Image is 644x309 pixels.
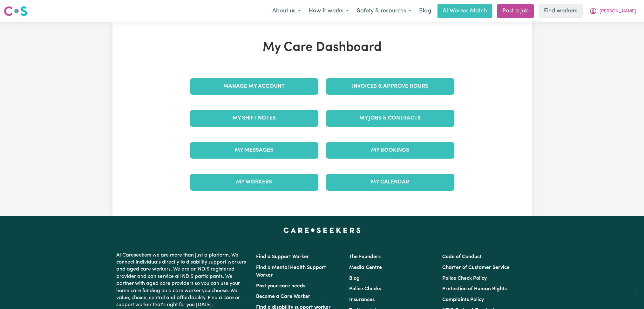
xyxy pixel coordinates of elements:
a: Find a Support Worker [256,254,309,259]
a: My Calendar [326,174,454,190]
a: Manage My Account [190,78,318,95]
a: Police Checks [349,286,381,292]
a: Insurances [349,297,375,302]
button: My Account [585,4,640,18]
a: Police Check Policy [442,276,487,281]
a: Post a job [497,4,534,18]
h1: My Care Dashboard [186,40,458,55]
a: Blog [349,276,360,281]
button: How it works [305,4,353,18]
a: Become a Care Worker [256,294,310,299]
a: Complaints Policy [442,297,484,302]
button: Safety & resources [353,4,415,18]
a: Find workers [539,4,583,18]
iframe: Button to launch messaging window [619,284,639,304]
a: Post your care needs [256,284,305,289]
a: Protection of Human Rights [442,286,507,292]
a: Find a Mental Health Support Worker [256,265,326,278]
a: Code of Conduct [442,254,482,259]
a: AI Worker Match [437,4,492,18]
a: My Shift Notes [190,110,318,127]
a: Invoices & Approve Hours [326,78,454,95]
a: My Workers [190,174,318,190]
button: About us [268,4,305,18]
a: Media Centre [349,265,382,270]
a: My Bookings [326,142,454,159]
span: [PERSON_NAME] [600,8,636,15]
a: The Founders [349,254,381,259]
a: Blog [415,4,435,18]
a: My Messages [190,142,318,159]
a: Careseekers logo [4,4,27,18]
img: Careseekers logo [4,5,27,17]
a: Charter of Customer Service [442,265,510,270]
a: My Jobs & Contracts [326,110,454,127]
a: Careseekers home page [283,228,361,233]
